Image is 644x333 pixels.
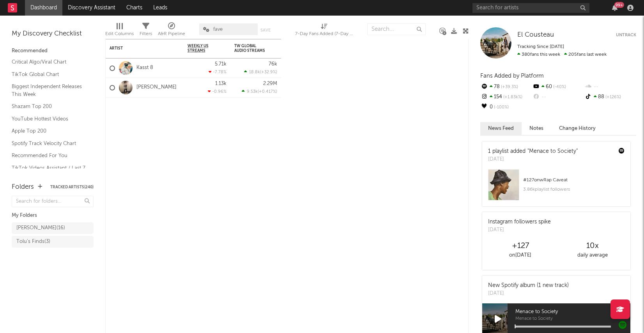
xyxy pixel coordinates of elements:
[12,139,86,148] a: Spotify Track Velocity Chart
[515,317,630,321] span: Menace to Society
[213,27,223,32] span: fave
[158,19,185,42] div: A&R Pipeline
[488,218,551,226] div: Instagram followers spike
[532,92,584,102] div: --
[488,290,569,298] div: [DATE]
[523,185,625,194] div: 3.86k playlist followers
[500,85,518,89] span: +39.3 %
[12,102,86,111] a: Shazam Top 200
[484,241,556,251] div: +127
[488,282,569,290] div: New Spotify album (1 new track)
[140,29,152,39] div: Filters
[472,3,589,13] input: Search for artists
[488,156,578,163] div: [DATE]
[502,95,522,99] span: +1.83k %
[12,29,94,39] div: My Discovery Checklist
[12,58,86,66] a: Critical Algo/Viral Chart
[527,149,578,154] a: "Menace to Society"
[517,32,554,38] span: El Cousteau
[12,182,34,192] div: Folders
[517,52,560,57] span: 380 fans this week
[482,169,630,206] a: #127onwRap Caveat3.86kplaylist followers
[488,147,578,156] div: 1 playlist added
[50,185,94,189] button: Tracked Artists(240)
[261,70,276,74] span: +32.9 %
[488,226,551,234] div: [DATE]
[263,81,277,86] div: 2.29M
[12,164,86,180] a: TikTok Videos Assistant / Last 7 Days - Top
[158,29,185,39] div: A&R Pipeline
[614,2,624,8] div: 99 +
[480,122,522,135] button: News Feed
[260,28,271,32] button: Save
[295,19,354,42] div: 7-Day Fans Added (7-Day Fans Added)
[515,307,630,317] span: Menace to Society
[12,115,86,123] a: YouTube Hottest Videos
[12,236,94,248] a: Tolu's Finds(3)
[480,102,532,112] div: 0
[12,82,86,98] a: Biggest Independent Releases This Week
[12,46,94,56] div: Recommended
[584,82,636,92] div: --
[523,175,625,185] div: # 127 on wRap Caveat
[16,237,50,246] div: Tolu's Finds ( 3 )
[269,62,277,67] div: 76k
[551,122,603,135] button: Change History
[604,95,621,99] span: +126 %
[215,62,226,67] div: 5.71k
[140,19,152,42] div: Filters
[110,46,168,51] div: Artist
[215,81,226,86] div: 1.13k
[136,65,153,71] a: Kasst 8
[12,196,94,207] input: Search for folders...
[522,122,551,135] button: Notes
[584,92,636,102] div: 88
[493,105,509,110] span: -100 %
[552,85,566,89] span: -40 %
[234,44,265,53] div: TW Global Audio Streams
[367,23,426,35] input: Search...
[517,52,607,57] span: 205 fans last week
[105,29,134,39] div: Edit Columns
[247,90,258,94] span: 9.53k
[556,241,628,251] div: 10 x
[12,211,94,220] div: My Folders
[517,44,564,49] span: Tracking Since: [DATE]
[612,5,617,11] button: 99+
[12,151,86,160] a: Recommended For You
[12,70,86,79] a: TikTok Global Chart
[480,82,532,92] div: 78
[484,251,556,260] div: on [DATE]
[242,89,277,94] div: ( )
[480,73,544,79] span: Fans Added by Platform
[532,82,584,92] div: 60
[209,69,226,74] div: -7.78 %
[517,31,554,39] a: El Cousteau
[208,89,226,94] div: -0.96 %
[259,90,276,94] span: +0.417 %
[616,31,636,39] button: Untrack
[249,70,260,74] span: 18.8k
[244,69,277,74] div: ( )
[295,29,354,39] div: 7-Day Fans Added (7-Day Fans Added)
[16,223,65,233] div: [PERSON_NAME] ( 16 )
[480,92,532,102] div: 154
[188,44,215,53] span: Weekly US Streams
[136,84,177,91] a: [PERSON_NAME]
[105,19,134,42] div: Edit Columns
[12,127,86,135] a: Apple Top 200
[556,251,628,260] div: daily average
[12,222,94,234] a: [PERSON_NAME](16)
